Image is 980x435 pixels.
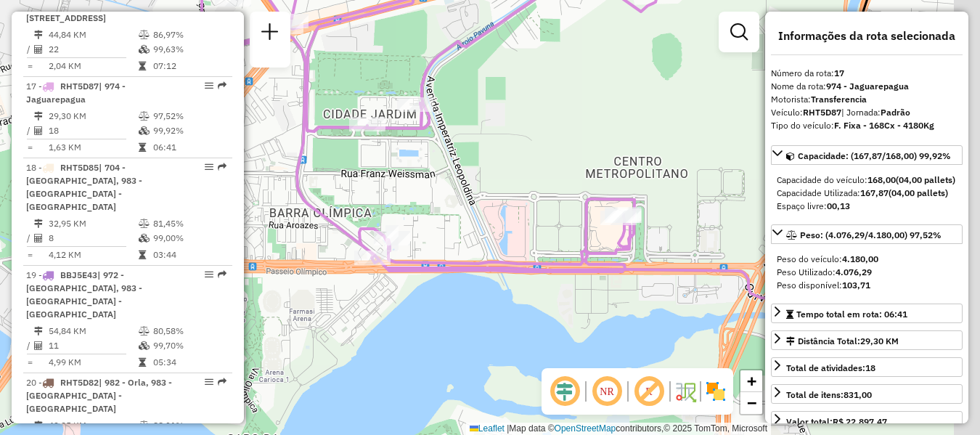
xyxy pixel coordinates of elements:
span: − [747,394,756,412]
td: 99,63% [152,42,226,57]
a: Tempo total em rota: 06:41 [771,304,963,323]
span: 17 - [26,81,126,105]
div: Motorista: [771,93,963,106]
img: Exibir/Ocultar setores [704,380,727,403]
i: Tempo total em rota [139,62,146,70]
a: Total de itens:831,00 [771,384,963,404]
i: Total de Atividades [34,234,43,243]
div: Peso Utilizado: [777,266,957,279]
i: % de utilização da cubagem [139,341,150,350]
div: Peso disponível: [777,279,957,292]
span: Ocultar deslocamento [547,374,582,409]
td: 99,70% [152,338,226,353]
img: Fluxo de ruas [674,380,697,403]
i: % de utilização do peso [139,31,150,39]
i: Distância Total [34,327,43,336]
td: 8 [48,231,138,245]
a: Capacidade: (167,87/168,00) 99,92% [771,145,963,165]
td: 05:34 [152,355,226,370]
span: | 982 - Orla, 983 - [GEOGRAPHIC_DATA] - [GEOGRAPHIC_DATA] [26,377,172,414]
td: 54,84 KM [48,324,138,338]
i: Total de Atividades [34,341,43,350]
strong: R$ 22.897,47 [833,416,887,427]
i: % de utilização da cubagem [139,234,150,243]
i: Tempo total em rota [139,251,146,259]
i: % de utilização do peso [139,112,150,121]
em: Opções [205,378,213,386]
div: Veículo: [771,106,963,119]
em: Rota exportada [218,163,226,171]
strong: (04,00 pallets) [889,187,948,198]
a: Zoom out [740,392,762,414]
span: 19 - [26,269,142,320]
span: Peso: (4.076,29/4.180,00) 97,52% [800,229,942,240]
strong: Transferencia [811,94,867,105]
i: Distância Total [34,112,43,121]
h4: Informações da rota selecionada [771,29,963,43]
td: 03:44 [152,248,226,262]
i: Distância Total [34,31,43,39]
strong: 974 - Jaguarepagua [826,81,909,92]
em: Rota exportada [218,378,226,386]
div: Tipo do veículo: [771,119,963,132]
td: / [26,338,33,353]
em: Opções [205,81,213,90]
span: Ocultar NR [589,374,624,409]
a: Total de atividades:18 [771,357,963,377]
div: Valor total: [786,415,887,428]
strong: 103,71 [842,280,870,290]
a: Distância Total:29,30 KM [771,330,963,350]
td: 07:12 [152,59,226,73]
i: Distância Total [34,421,43,430]
strong: 831,00 [844,389,872,400]
span: 18 - [26,162,142,212]
strong: 167,87 [860,187,889,198]
strong: 168,00 [867,174,896,185]
td: 4,99 KM [48,355,138,370]
td: 2,04 KM [48,59,138,73]
em: Rota exportada [218,81,226,90]
span: 29,30 KM [860,336,899,346]
i: Distância Total [34,219,43,228]
strong: RHT5D87 [803,107,841,118]
strong: (04,00 pallets) [896,174,955,185]
em: Rota exportada [218,270,226,279]
span: | [507,423,509,434]
strong: 4.180,00 [842,253,878,264]
span: BBJ5E43 [60,269,97,280]
td: 88,91% [152,418,226,433]
td: = [26,355,33,370]
td: 18 [48,123,138,138]
strong: 4.076,29 [836,267,872,277]
i: % de utilização do peso [139,327,150,336]
td: 1,63 KM [48,140,138,155]
a: OpenStreetMap [555,423,616,434]
div: Total de itens: [786,389,872,402]
strong: 17 [834,68,844,78]
div: Capacidade: (167,87/168,00) 99,92% [771,168,963,219]
a: Peso: (4.076,29/4.180,00) 97,52% [771,224,963,244]
div: Espaço livre: [777,200,957,213]
span: | 704 - [GEOGRAPHIC_DATA], 983 - [GEOGRAPHIC_DATA] - [GEOGRAPHIC_DATA] [26,162,142,212]
span: Tempo total em rota: 06:41 [796,309,907,320]
span: | 974 - Jaguarepagua [26,81,126,105]
strong: Padrão [881,107,910,118]
div: Nome da rota: [771,80,963,93]
td: 80,58% [152,324,226,338]
a: Zoom in [740,370,762,392]
span: Capacidade: (167,87/168,00) 99,92% [798,150,951,161]
span: Exibir rótulo [632,374,666,409]
td: 99,92% [152,123,226,138]
td: = [26,248,33,262]
td: / [26,123,33,138]
td: 99,00% [152,231,226,245]
a: Exibir filtros [724,17,754,46]
div: Distância Total: [786,335,899,348]
td: 97,52% [152,109,226,123]
strong: 18 [865,362,875,373]
td: 32,95 KM [48,216,138,231]
i: Tempo total em rota [139,143,146,152]
span: Total de atividades: [786,362,875,373]
td: = [26,59,33,73]
span: | Jornada: [841,107,910,118]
